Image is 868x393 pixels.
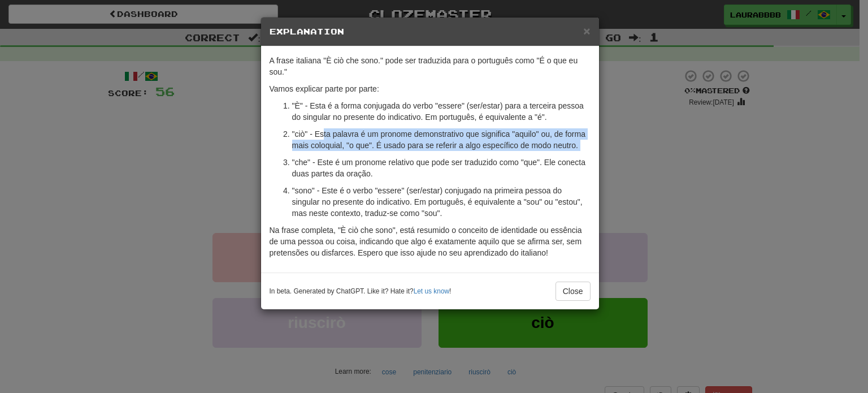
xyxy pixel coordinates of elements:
span: × [583,24,590,37]
a: Let us know [414,287,449,295]
button: Close [583,25,590,37]
p: "È" - Esta é a forma conjugada do verbo "essere" (ser/estar) para a terceira pessoa do singular n... [292,100,591,123]
p: "sono" - Este é o verbo "essere" (ser/estar) conjugado na primeira pessoa do singular no presente... [292,185,591,219]
p: Vamos explicar parte por parte: [270,83,591,94]
p: A frase italiana "È ciò che sono." pode ser traduzida para o português como "É o que eu sou." [270,55,591,77]
p: Na frase completa, "È ciò che sono", está resumido o conceito de identidade ou essência de uma pe... [270,224,591,258]
h5: Explanation [270,26,591,37]
p: "che" - Este é um pronome relativo que pode ser traduzido como "que". Ele conecta duas partes da ... [292,157,591,179]
button: Close [555,282,591,301]
small: In beta. Generated by ChatGPT. Like it? Hate it? ! [270,287,452,296]
p: "ciò" - Esta palavra é um pronome demonstrativo que significa "aquilo" ou, de forma mais coloquia... [292,128,591,151]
